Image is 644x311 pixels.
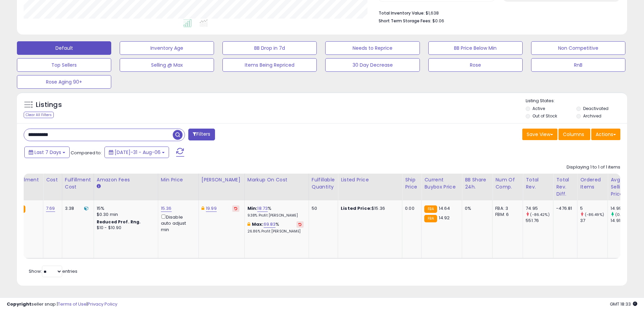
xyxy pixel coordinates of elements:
[585,212,604,217] small: (-86.49%)
[71,150,102,156] span: Compared to:
[563,131,584,138] span: Columns
[495,176,520,191] div: Num of Comp.
[495,205,518,212] div: FBA: 3
[379,8,615,17] li: $1,638
[532,106,545,111] label: Active
[257,205,268,212] a: 18.73
[104,147,169,158] button: [DATE]-31 - Aug-06
[530,212,549,217] small: (-86.42%)
[29,268,77,274] span: Show: entries
[526,218,553,224] div: 551.76
[556,205,572,212] div: -476.81
[439,215,450,221] span: 14.92
[495,212,518,218] div: FBM: 6
[379,18,431,24] b: Short Term Storage Fees:
[201,176,242,183] div: [PERSON_NAME]
[244,174,309,200] th: The percentage added to the cost of goods (COGS) that forms the calculator for Min & Max prices.
[65,205,89,212] div: 3.38
[428,41,523,55] button: BB Price Below Min
[247,205,304,218] div: %
[583,106,609,111] label: Deactivated
[611,205,638,212] div: 14.99
[264,221,276,228] a: 69.83
[36,100,62,110] h5: Listings
[611,176,635,198] div: Avg Selling Price
[247,213,304,218] p: 9.38% Profit [PERSON_NAME]
[24,112,54,118] div: Clear All Filters
[580,205,607,212] div: 5
[439,205,450,212] span: 14.64
[24,147,70,158] button: Last 7 Days
[556,176,574,198] div: Total Rev. Diff.
[222,41,317,55] button: BB Drop in 7d
[522,129,557,140] button: Save View
[424,176,459,191] div: Current Buybox Price
[247,229,304,234] p: 26.86% Profit [PERSON_NAME]
[161,205,172,212] a: 15.36
[115,149,161,156] span: [DATE]-31 - Aug-06
[428,58,523,72] button: Rose
[17,58,111,72] button: Top Sellers
[405,205,416,212] div: 0.00
[17,41,111,55] button: Default
[531,58,625,72] button: RnB
[97,205,153,212] div: 15%
[405,176,419,191] div: Ship Price
[58,301,87,307] a: Terms of Use
[580,218,607,224] div: 37
[247,176,306,183] div: Markup on Cost
[531,41,625,55] button: Non Competitive
[46,205,55,212] a: 7.69
[206,205,217,212] a: 19.99
[34,149,61,156] span: Last 7 Days
[46,176,59,183] div: Cost
[583,113,601,119] label: Archived
[424,205,437,213] small: FBA
[379,10,425,16] b: Total Inventory Value:
[615,212,630,217] small: (0.54%)
[222,58,317,72] button: Items Being Repriced
[161,213,193,233] div: Disable auto adjust min
[325,41,420,55] button: Needs to Reprice
[7,301,31,307] strong: Copyright
[97,219,141,225] b: Reduced Prof. Rng.
[188,129,215,140] button: Filters
[611,218,638,224] div: 14.91
[526,176,550,191] div: Total Rev.
[120,58,214,72] button: Selling @ Max
[13,176,40,183] div: Fulfillment
[532,113,557,119] label: Out of Stock
[465,176,490,191] div: BB Share 24h.
[120,41,214,55] button: Inventory Age
[580,176,605,191] div: Ordered Items
[88,301,117,307] a: Privacy Policy
[558,129,590,140] button: Columns
[567,164,620,171] div: Displaying 1 to 1 of 1 items
[247,205,258,212] b: Min:
[161,176,196,183] div: Min Price
[341,205,397,212] div: $15.36
[247,221,304,234] div: %
[97,225,153,231] div: $10 - $10.90
[610,301,637,307] span: 2025-08-14 18:33 GMT
[526,205,553,212] div: 74.95
[97,183,101,190] small: Amazon Fees.
[432,18,444,24] span: $0.06
[312,205,333,212] div: 50
[65,176,91,191] div: Fulfillment Cost
[341,205,372,212] b: Listed Price:
[17,75,111,89] button: Rose Aging 90+
[325,58,420,72] button: 30 Day Decrease
[312,176,335,191] div: Fulfillable Quantity
[424,215,437,222] small: FBA
[341,176,399,183] div: Listed Price
[526,98,627,104] p: Listing States:
[465,205,487,212] div: 0%
[97,176,155,183] div: Amazon Fees
[252,221,264,227] b: Max:
[7,301,117,308] div: seller snap | |
[591,129,620,140] button: Actions
[97,212,153,218] div: $0.30 min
